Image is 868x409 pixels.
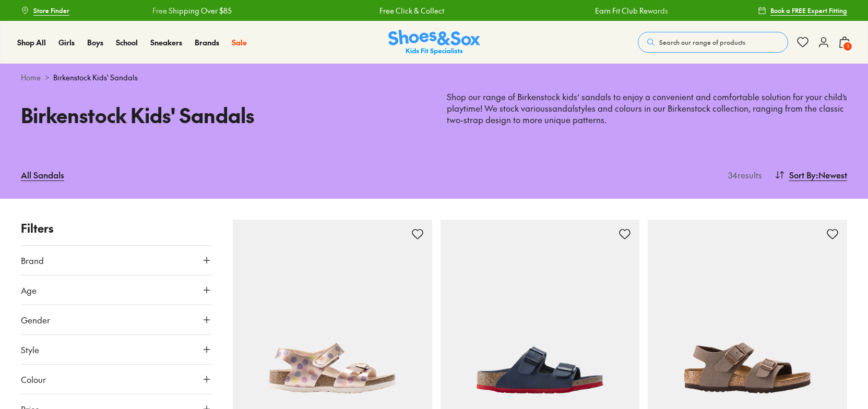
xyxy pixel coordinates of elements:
[638,32,788,53] button: Search our range of products
[789,169,816,181] span: Sort By
[21,220,212,237] p: Filters
[21,163,64,186] a: All Sandals
[388,30,480,55] img: SNS_Logo_Responsive.svg
[116,37,138,48] a: School
[87,37,103,48] a: Boys
[53,72,138,83] span: Birkenstock Kids' Sandals
[842,41,853,52] span: 1
[21,373,46,386] span: Colour
[232,37,247,48] a: Sale
[21,246,212,275] button: Brand
[21,284,37,296] span: Age
[21,314,50,326] span: Gender
[33,6,69,15] span: Store Finder
[659,38,745,47] span: Search our range of products
[21,72,847,83] div: >
[447,91,848,126] p: Shop our range of Birkenstock kids’ sandals to enjoy a convenient and comfortable solution for yo...
[724,169,762,181] p: 34 results
[549,102,575,114] a: sandal
[370,5,435,16] a: Free Click & Collect
[17,37,46,48] a: Shop All
[21,254,44,267] span: Brand
[388,30,480,55] a: Shoes & Sox
[21,275,212,305] button: Age
[21,305,212,334] button: Gender
[770,6,847,15] span: Book a FREE Expert Fitting
[21,1,69,20] a: Store Finder
[21,72,41,83] a: Home
[195,37,219,48] a: Brands
[143,5,222,16] a: Free Shipping Over $85
[21,335,212,364] button: Style
[58,37,75,48] a: Girls
[586,5,659,16] a: Earn Fit Club Rewards
[816,169,847,181] span: : Newest
[21,365,212,394] button: Colour
[838,31,851,54] button: 1
[21,100,422,130] h1: Birkenstock Kids' Sandals
[775,163,847,186] button: Sort By:Newest
[21,343,39,356] span: Style
[758,1,847,20] a: Book a FREE Expert Fitting
[150,37,182,48] a: Sneakers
